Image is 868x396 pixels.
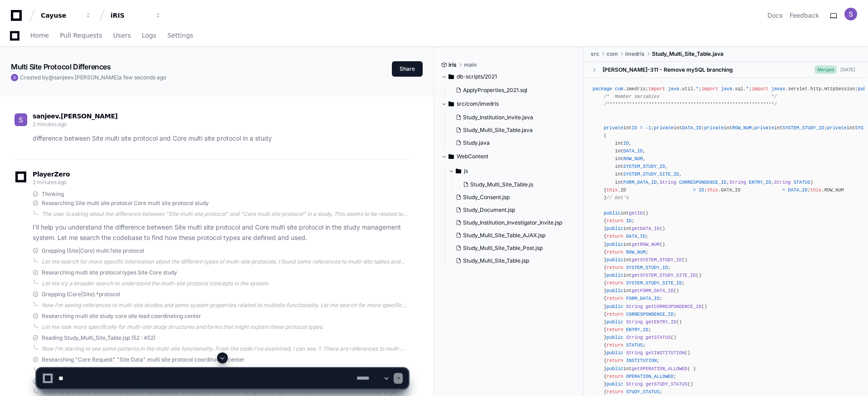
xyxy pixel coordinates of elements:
span: Home [30,33,49,38]
span: -1 [646,125,651,131]
span: java [668,86,679,92]
span: Study_Multi_Site_Table.java [463,127,533,134]
span: Grepping (Site|Core) multi.?site protocol [42,247,144,254]
span: private [604,125,623,131]
span: SYSTEM_STUDY_ID [626,265,668,270]
button: Study_Multi_Site_Table.java [452,124,571,137]
img: ACg8ocJ9gB-mbSMMzOXxGsQha3zDkpQBh33zfytrKJZBrnO7iuav0A=s96-c [11,74,18,81]
span: = [782,187,785,193]
button: Share [392,61,423,77]
img: ACg8ocJ9gB-mbSMMzOXxGsQha3zDkpQBh33zfytrKJZBrnO7iuav0A=s96-c [14,113,27,126]
span: = [640,125,643,131]
span: 2 minutes ago [33,179,67,186]
span: private [827,125,847,131]
span: servlet [788,86,807,92]
div: Now I'm seeing references to multi-site studies and some system properties related to multisite f... [42,302,408,309]
span: SYSTEM_STUDY_ID [782,125,824,131]
span: db-scripts/2021 [457,73,497,80]
span: public [604,210,621,216]
span: public [607,257,623,263]
span: Logs [142,33,156,38]
a: Logs [142,25,156,46]
span: getDATA_ID [632,226,660,231]
span: Researching multi site study core site lead coordinating center [42,313,201,320]
span: Study_Document.jsp [463,206,515,214]
span: Settings [167,33,193,38]
button: Feedback [790,11,819,20]
span: 2 minutes ago [33,121,67,127]
span: getSTATUS [646,335,670,340]
span: ROW_NUM [623,156,643,161]
span: CORRESPONDENCE_ID [679,180,727,185]
span: WebContent [457,153,488,160]
span: import [648,86,665,92]
span: FORM_DATA_ID [626,296,660,301]
div: Let me look more specifically for multi-site study structures and forms that might explain these ... [42,323,408,331]
span: return [607,280,623,286]
span: STATUS [626,342,643,348]
span: getSYSTEM_STUDY_SITE_ID [632,273,696,278]
span: public [607,319,623,325]
span: Grepping (Core|Site).*protocol [42,291,120,298]
span: import [701,86,718,92]
span: com [607,50,618,58]
span: Study_Institution_Investigator_Invite.jsp [463,219,562,226]
button: Study_Institution_Invite.java [452,111,571,124]
span: String [626,335,643,340]
span: sanjeev.[PERSON_NAME] [54,74,119,81]
span: Users [113,33,131,38]
span: public [607,350,623,356]
span: imedris [626,86,646,92]
span: SYSTEM_STUDY_SITE_ID [626,280,682,286]
a: Settings [167,25,193,46]
button: Study_Multi_Site_Table_AJAX.jsp [452,229,571,242]
span: return [607,327,623,332]
span: SYSTEM_STUDY_SITE_ID [623,171,679,177]
span: src [591,50,599,58]
span: public [607,226,623,231]
span: getID [629,210,643,216]
span: String [729,180,746,185]
span: String [626,350,643,356]
span: STATUS [794,180,810,185]
button: Study_Consent.jsp [452,191,571,204]
span: getSYSTEM_STUDY_ID [632,257,682,263]
span: DATA_ID [788,187,807,193]
span: util [682,86,693,92]
a: Pull Requests [60,25,102,46]
app-text-character-animate: Multi Site Protocol Differences [11,62,111,71]
span: Study_Institution_Invite.java [463,114,533,121]
span: return [607,265,623,270]
span: sql [735,86,743,92]
span: this [607,187,618,193]
div: Let me try a broader search to understand the multi-site protocol concepts in the system. [42,280,408,287]
button: ApplyProperties_2021.sql [452,84,571,97]
div: The user is asking about the difference between "Site multi site protocol" and "Core multi site p... [42,210,408,218]
img: ACg8ocJ9gB-mbSMMzOXxGsQha3zDkpQBh33zfytrKJZBrnO7iuav0A=s96-c [844,8,857,20]
span: return [607,312,623,317]
span: javax [772,86,786,92]
span: CORRESPONDENCE_ID [626,312,674,317]
span: http [810,86,822,92]
span: Thinking [42,191,64,198]
span: String [626,304,643,309]
span: ID [623,141,629,146]
span: import [752,86,768,92]
button: src/com/imedris [441,97,577,111]
a: Home [30,25,49,46]
svg: Directory [448,71,454,82]
span: private [704,125,724,131]
span: Study.java [463,139,490,147]
button: Study_Document.jsp [452,204,571,216]
button: Study_Multi_Site_Table.jsp [452,254,571,267]
span: com [615,86,623,92]
span: // Get's [607,195,629,200]
span: /* Member Variables */ [604,94,777,99]
span: ID [699,187,704,193]
span: Study_Consent.jsp [463,194,510,201]
span: FORM_DATA_ID [623,180,657,185]
span: = [693,187,696,193]
span: DATA_ID [623,148,643,154]
p: I'll help you understand the difference between Site multi site protocol and Core multi site prot... [33,222,408,243]
span: Researching Site multi site protocol Core multi site protocol study [42,200,209,207]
